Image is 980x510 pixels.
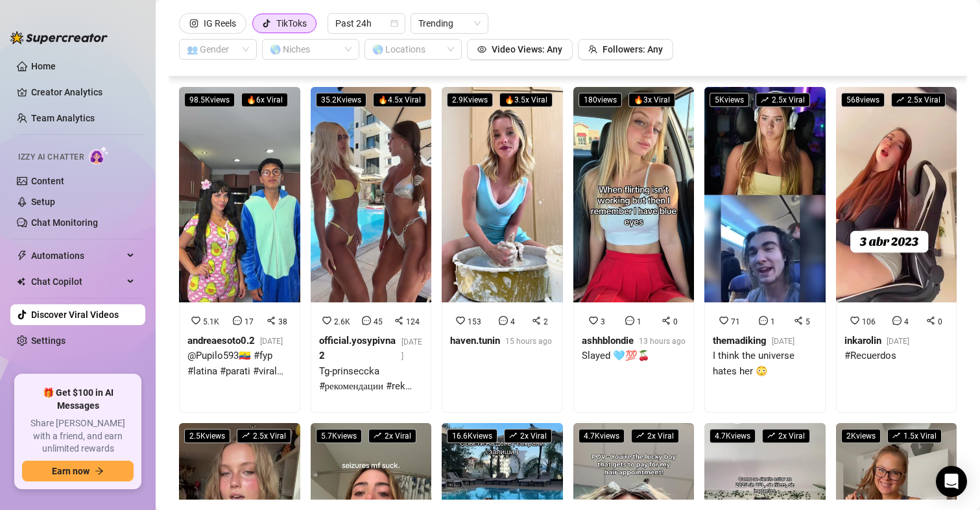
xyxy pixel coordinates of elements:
[544,317,548,326] span: 2
[771,317,775,326] span: 1
[95,467,104,476] span: arrow-right
[628,93,675,107] span: 🔥 3 x Viral
[662,316,671,325] span: share-alt
[311,87,432,302] img: Tg-prinseccka #рекомендации #rek #island #jump #отдых
[468,317,481,326] span: 153
[52,466,90,476] span: Earn now
[509,431,517,439] span: rise
[31,197,55,207] a: Setup
[187,335,255,346] strong: andreaesoto0.2
[713,348,817,379] div: I think the universe hates her 😳
[719,316,728,325] span: heart
[762,429,810,443] span: 2 x Viral
[31,271,123,292] span: Chat Copilot
[31,82,135,103] a: Creator Analytics
[704,87,826,413] a: 5Kviewsrise2.5x ViralI think the universe hates her 😳7115themadiking[DATE]I think the universe ha...
[31,113,95,123] a: Team Analytics
[588,45,597,54] span: team
[710,429,756,443] span: 4.7K views
[22,461,134,481] button: Earn nowarrow-right
[233,316,242,325] span: message
[179,87,300,302] img: @Pupilo593🇪🇨 #fyp #latina #parati #viral #pupilo593
[806,317,810,326] span: 5
[772,337,795,346] span: [DATE]
[394,316,403,325] span: share-alt
[31,61,56,71] a: Home
[710,93,749,107] span: 5K views
[374,317,383,326] span: 45
[31,310,119,320] a: Discover Viral Videos
[31,245,123,266] span: Automations
[926,316,935,325] span: share-alt
[406,317,420,326] span: 124
[896,96,904,104] span: rise
[401,337,422,361] span: [DATE]
[601,317,605,326] span: 3
[761,96,769,104] span: rise
[844,335,881,346] strong: inkarolin
[316,93,366,107] span: 35.2K views
[450,335,500,346] strong: haven.tunin
[841,429,881,443] span: 2K views
[204,14,236,33] div: IG Reels
[579,93,622,107] span: 180 views
[31,176,64,186] a: Content
[179,87,300,413] a: 98.5Kviews🔥6x Viral@Pupilo593🇪🇨 #fyp #latina #parati #viral #pupilo593 5.1K1738andreaesoto0.2[DAT...
[505,337,552,346] span: 15 hours ago
[334,317,350,326] span: 2.6K
[862,317,876,326] span: 106
[589,316,598,325] span: heart
[18,151,84,164] span: Izzy AI Chatter
[631,429,679,443] span: 2 x Viral
[499,316,508,325] span: message
[510,317,515,326] span: 4
[836,87,957,413] a: 568viewsrise2.5x Viral#Recuerdos 10640inkarolin[DATE]#Recuerdos
[477,45,486,54] span: eye
[713,335,767,346] strong: themadiking
[504,429,552,443] span: 2 x Viral
[242,431,250,439] span: rise
[237,429,291,443] span: 2.5 x Viral
[442,87,563,413] a: 2.9Kviews🔥3.5x Viral15342haven.tunin15 hours ago
[904,317,909,326] span: 4
[316,429,362,443] span: 5.7K views
[731,317,740,326] span: 71
[841,93,885,107] span: 568 views
[447,93,493,107] span: 2.9K views
[887,337,909,346] span: [DATE]
[187,348,292,379] div: @Pupilo593🇪🇨 #fyp #latina #parati #viral #pupilo593
[267,316,276,325] span: share-alt
[260,337,283,346] span: [DATE]
[362,316,371,325] span: message
[636,431,644,439] span: rise
[625,316,634,325] span: message
[704,87,826,302] img: I think the universe hates her 😳
[335,14,398,33] span: Past 24h
[936,466,967,497] div: Open Intercom Messenger
[887,429,942,443] span: 1.5 x Viral
[532,316,541,325] span: share-alt
[184,429,230,443] span: 2.5K views
[603,44,663,55] span: Followers: Any
[850,316,859,325] span: heart
[319,335,396,362] strong: official.yosypivna2
[319,364,424,395] div: Tg-prinseccka #рекомендации #rek #island #jump #отдых
[373,93,426,107] span: 🔥 4.5 x Viral
[938,317,942,326] span: 0
[673,317,678,326] span: 0
[573,87,695,302] img: Slayed 🩵💯🍒
[573,87,695,413] a: 180views🔥3x ViralSlayed 🩵💯🍒310ashhblondie13 hours agoSlayed 🩵💯🍒
[17,250,27,261] span: thunderbolt
[418,14,481,33] span: Trending
[578,39,673,60] button: Followers: Any
[499,93,553,107] span: 🔥 3.5 x Viral
[844,348,909,364] div: #Recuerdos
[322,316,331,325] span: heart
[22,387,134,412] span: 🎁 Get $100 in AI Messages
[892,431,900,439] span: rise
[22,417,134,455] span: Share [PERSON_NAME] with a friend, and earn unlimited rewards
[467,39,573,60] button: Video Views: Any
[892,316,902,325] span: message
[756,93,810,107] span: 2.5 x Viral
[637,317,641,326] span: 1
